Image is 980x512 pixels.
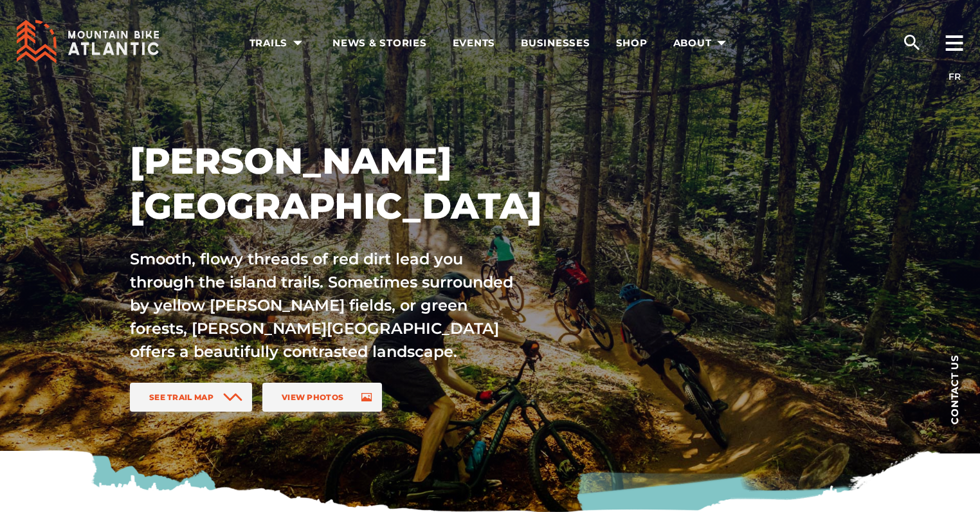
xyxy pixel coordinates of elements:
a: View Photos [262,383,382,412]
a: See Trail Map [130,383,252,412]
a: Contact us [929,334,980,444]
span: About [673,37,731,50]
h1: [PERSON_NAME][GEOGRAPHIC_DATA] [130,138,606,228]
ion-icon: search [902,32,922,53]
span: Trails [250,37,307,50]
ion-icon: arrow dropdown [289,34,307,52]
span: News & Stories [332,37,427,50]
ion-icon: arrow dropdown [712,34,730,52]
a: FR [948,71,961,82]
span: View Photos [282,392,343,402]
span: Events [453,37,496,50]
span: Businesses [521,37,590,50]
span: Contact us [950,354,959,425]
p: Smooth, flowy threads of red dirt lead you through the island trails. Sometimes surrounded by yel... [130,248,521,363]
span: Shop [616,37,648,50]
span: See Trail Map [149,392,213,402]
